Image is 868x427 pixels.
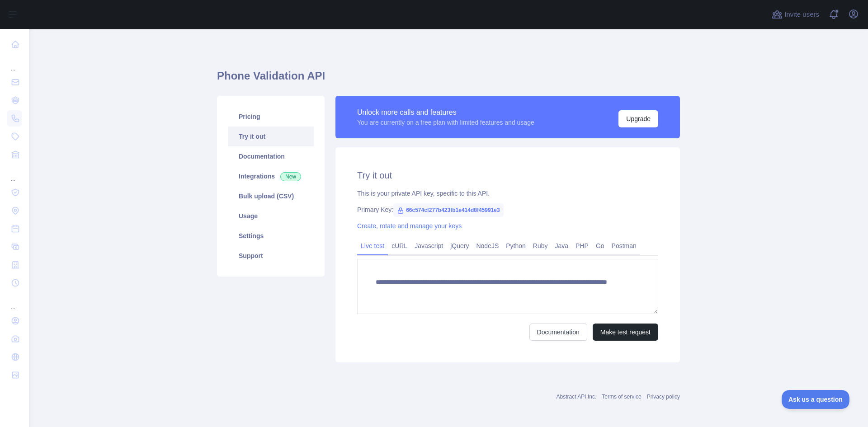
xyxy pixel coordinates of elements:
a: Integrations New [228,166,314,186]
div: Primary Key: [357,205,658,214]
a: jQuery [447,239,472,253]
iframe: Toggle Customer Support [782,390,850,409]
a: Terms of service [602,394,641,400]
span: Invite users [784,9,819,20]
a: Java [552,239,572,253]
a: Support [228,246,314,266]
div: This is your private API key, specific to this API. [357,189,658,198]
a: Documentation [529,324,587,341]
span: New [280,172,301,181]
a: Live test [357,239,388,253]
button: Invite users [770,7,821,22]
a: Documentation [228,146,314,166]
button: Upgrade [618,110,658,127]
a: Go [592,239,608,253]
div: Unlock more calls and features [357,107,534,118]
a: cURL [388,239,411,253]
div: ... [7,164,22,183]
a: Javascript [411,239,447,253]
a: Abstract API Inc. [557,394,597,400]
a: Create, rotate and manage your keys [357,222,462,230]
a: Privacy policy [647,394,680,400]
a: Bulk upload (CSV) [228,186,314,206]
a: Ruby [529,239,552,253]
div: ... [7,293,22,311]
span: 66c574cf277b423fb1e414d8f45991e3 [393,203,504,217]
a: Postman [608,239,640,253]
button: Make test request [593,324,658,341]
a: Settings [228,226,314,246]
h1: Phone Validation API [217,69,680,90]
a: Usage [228,206,314,226]
a: Python [502,239,529,253]
h2: Try it out [357,169,658,182]
a: Try it out [228,127,314,146]
div: You are currently on a free plan with limited features and usage [357,118,534,127]
a: NodeJS [472,239,502,253]
a: Pricing [228,107,314,127]
div: ... [7,54,22,72]
a: PHP [572,239,592,253]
